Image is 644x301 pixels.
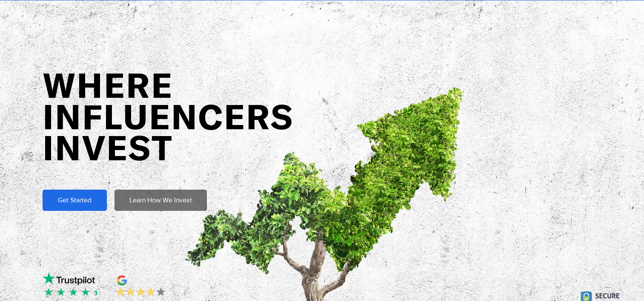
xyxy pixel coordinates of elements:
[58,196,92,205] span: Get Started
[43,190,107,211] button: Get Started
[43,64,294,167] span: WHERE INFLUENCERS INVEST
[94,288,97,296] img: trust_edited.png
[43,261,95,296] img: trustpilot-3-512.webp
[129,196,192,205] span: Learn How We Invest
[114,286,167,298] img: Screenshot 2025-01-23 224428_edited.png
[114,190,207,211] a: Learn How We Invest
[114,273,129,288] img: goog_edited_edited.png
